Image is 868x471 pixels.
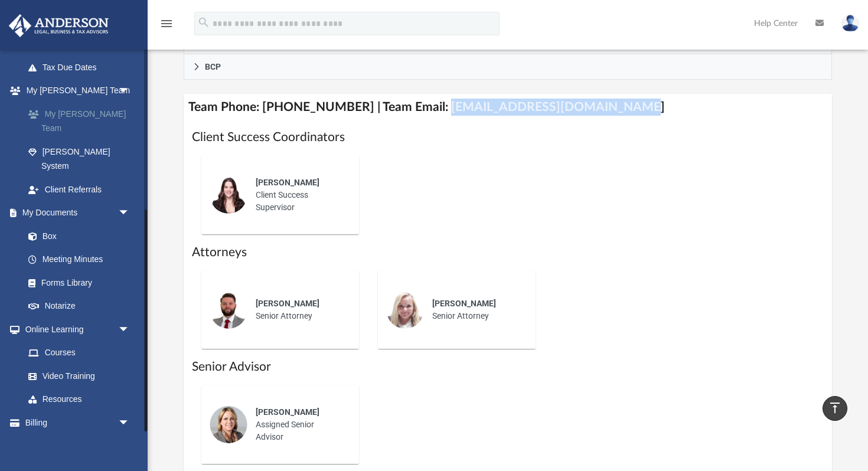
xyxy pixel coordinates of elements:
div: Client Success Supervisor [247,168,351,222]
a: Video Training [17,364,136,388]
div: Assigned Senior Advisor [247,398,351,452]
a: [PERSON_NAME] System [17,140,148,178]
img: thumbnail [210,291,247,329]
div: Senior Attorney [424,289,527,331]
div: Senior Attorney [247,289,351,331]
a: BCP [184,54,832,80]
span: BCP [205,63,221,71]
a: Resources [17,388,142,411]
span: [PERSON_NAME] [256,407,319,417]
span: arrow_drop_down [118,201,142,225]
img: thumbnail [210,405,247,443]
i: menu [159,17,174,31]
a: Box [17,224,136,248]
img: Anderson Advisors Platinum Portal [5,14,112,37]
a: Tax Due Dates [17,55,148,79]
a: My Documentsarrow_drop_down [8,201,142,225]
span: arrow_drop_down [118,411,142,435]
img: thumbnail [386,291,424,329]
h1: Senior Advisor [192,358,824,375]
a: My [PERSON_NAME] Teamarrow_drop_down [8,79,148,103]
span: [PERSON_NAME] [256,178,319,187]
a: Courses [17,341,142,365]
img: User Pic [841,15,859,32]
span: [PERSON_NAME] [256,299,319,308]
span: arrow_drop_down [118,79,142,103]
h1: Client Success Coordinators [192,129,824,146]
a: Billingarrow_drop_down [8,411,148,434]
h1: Attorneys [192,244,824,261]
span: arrow_drop_down [118,318,142,342]
a: Client Referrals [17,178,148,201]
a: menu [159,22,174,31]
img: thumbnail [210,176,247,214]
h4: Team Phone: [PHONE_NUMBER] | Team Email: [EMAIL_ADDRESS][DOMAIN_NAME] [184,94,832,120]
a: vertical_align_top [823,396,847,421]
a: My [PERSON_NAME] Team [17,102,148,140]
a: Notarize [17,295,142,318]
a: Online Learningarrow_drop_down [8,318,142,341]
a: Meeting Minutes [17,248,142,272]
i: vertical_align_top [828,401,842,415]
a: Forms Library [17,271,136,295]
i: search [197,16,210,29]
span: [PERSON_NAME] [432,299,496,308]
